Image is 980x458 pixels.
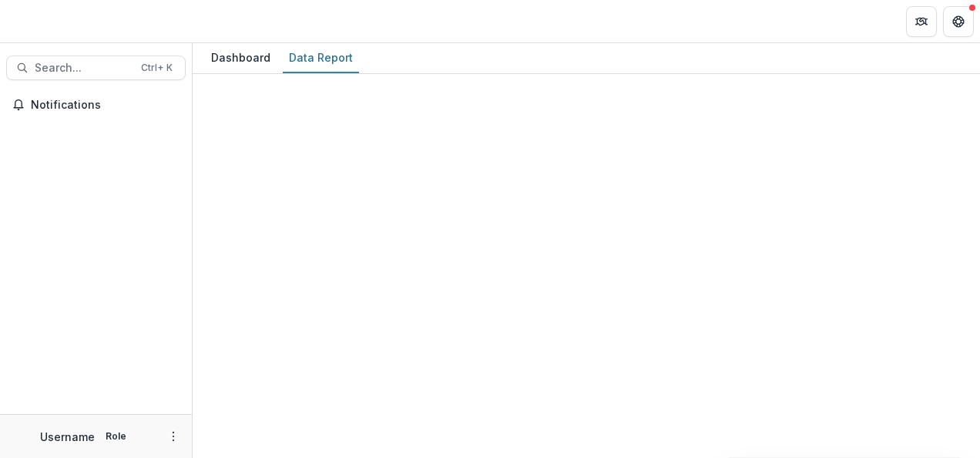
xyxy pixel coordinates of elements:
[205,46,277,69] div: Dashboard
[35,62,132,75] span: Search...
[164,427,183,446] button: More
[906,6,937,37] button: Partners
[6,56,186,80] button: Search...
[6,93,186,117] button: Notifications
[40,429,95,445] p: Username
[31,99,180,112] span: Notifications
[205,43,277,73] a: Dashboard
[283,43,359,73] a: Data Report
[283,46,359,69] div: Data Report
[943,6,974,37] button: Get Help
[138,59,176,76] div: Ctrl + K
[101,429,131,443] p: Role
